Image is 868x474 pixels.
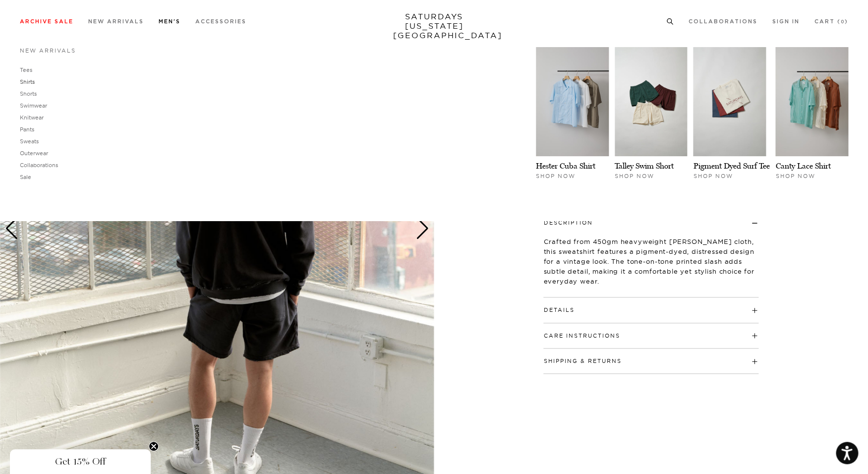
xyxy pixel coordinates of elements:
[20,174,31,180] a: Sale
[20,102,47,109] a: Swimwear
[195,19,246,24] a: Accessories
[689,19,757,24] a: Collaborations
[20,66,32,73] a: Tees
[20,19,73,24] a: Archive Sale
[543,220,592,226] button: Description
[814,19,848,24] a: Cart (0)
[20,114,44,121] a: Knitwear
[20,90,37,97] a: Shorts
[693,161,769,171] a: Pigment Dyed Surf Tee
[615,161,674,171] a: Talley Swim Short
[20,162,58,169] a: Collaborations
[772,19,800,24] a: Sign In
[416,218,429,239] div: Next slide
[149,441,159,451] button: Close teaser
[841,20,845,24] small: 0
[20,78,35,85] a: Shirts
[543,333,620,339] button: Care Instructions
[543,237,758,286] p: Crafted from 450gm heavyweight [PERSON_NAME] cloth, this sweatshirt features a pigment-dyed, dist...
[20,47,76,54] a: New Arrivals
[20,126,34,133] a: Pants
[55,456,106,468] span: Get 15% Off
[88,19,144,24] a: New Arrivals
[20,150,48,157] a: Outerwear
[775,161,830,171] a: Canty Lace Shirt
[393,12,475,40] a: SATURDAYS[US_STATE][GEOGRAPHIC_DATA]
[543,358,621,364] button: Shipping & Returns
[5,218,18,239] div: Previous slide
[543,307,574,313] button: Details
[10,449,151,474] div: Get 15% OffClose teaser
[20,138,39,145] a: Sweats
[536,161,595,171] a: Hester Cuba Shirt
[159,19,180,24] a: Men's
